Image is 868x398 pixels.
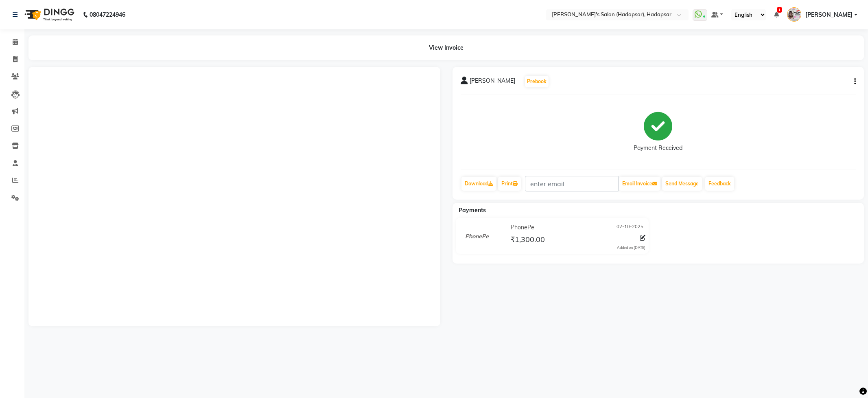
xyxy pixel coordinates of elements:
[805,11,853,19] span: [PERSON_NAME]
[617,245,645,251] div: Added on [DATE]
[619,177,660,191] button: Email Invoice
[774,11,779,18] a: 1
[525,76,549,87] button: Prebook
[21,3,77,26] img: logo
[617,223,643,232] span: 02-10-2025
[90,3,125,26] b: 08047224946
[498,177,521,191] a: Print
[662,177,702,191] button: Send Message
[511,223,534,232] span: PhonePe
[461,177,496,191] a: Download
[705,177,734,191] a: Feedback
[459,207,486,214] span: Payments
[525,176,619,191] input: enter email
[470,77,515,88] span: [PERSON_NAME]
[787,7,801,22] img: PAVAN
[777,7,782,13] span: 1
[510,235,545,246] span: ₹1,300.00
[28,35,864,60] div: View Invoice
[634,144,682,152] div: Payment Received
